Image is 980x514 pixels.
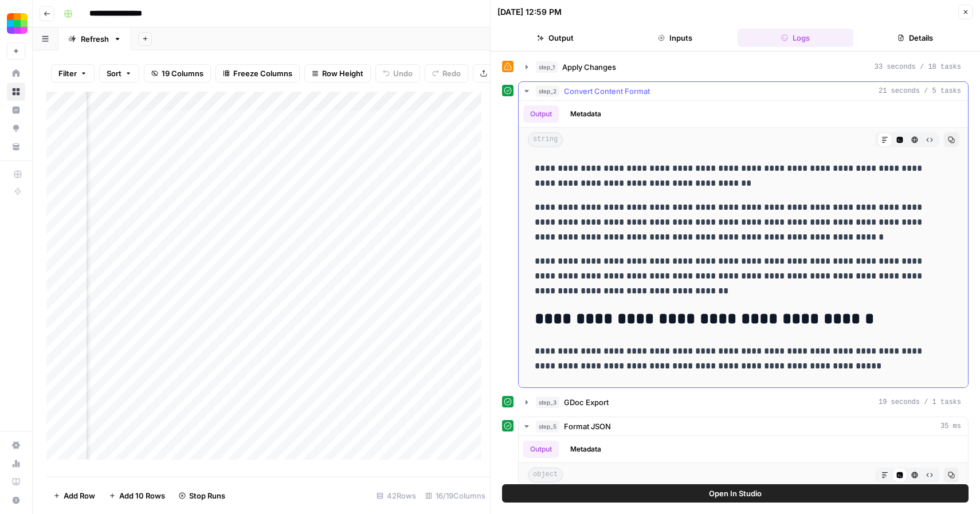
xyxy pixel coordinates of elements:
[99,64,139,83] button: Sort
[421,486,490,505] div: 16/19 Columns
[58,28,131,50] a: Refresh
[523,441,559,458] button: Output
[618,29,734,47] button: Inputs
[563,441,608,458] button: Metadata
[879,86,961,96] span: 21 seconds / 5 tasks
[536,85,559,97] span: step_2
[322,68,363,79] span: Row Height
[172,486,232,505] button: Stop Runs
[879,397,961,407] span: 19 seconds / 1 tasks
[119,490,165,501] span: Add 10 Rows
[563,105,608,123] button: Metadata
[215,64,300,83] button: Freeze Columns
[536,397,559,408] span: step_3
[528,468,563,482] span: object
[858,29,974,47] button: Details
[523,105,559,123] button: Output
[7,491,25,509] button: Help + Support
[7,473,25,491] a: Learning Hub
[51,64,95,83] button: Filter
[497,6,562,18] div: [DATE] 12:59 PM
[7,138,25,156] a: Your Data
[519,82,968,100] button: 21 seconds / 5 tasks
[564,421,611,432] span: Format JSON
[372,486,421,505] div: 42 Rows
[7,454,25,473] a: Usage
[107,68,121,79] span: Sort
[81,33,109,45] div: Refresh
[7,9,25,38] button: Workspace: Smallpdf
[536,61,558,73] span: step_1
[519,58,968,76] button: 33 seconds / 18 tasks
[189,490,225,501] span: Stop Runs
[497,29,613,47] button: Output
[7,13,28,34] img: Smallpdf Logo
[144,64,211,83] button: 19 Columns
[536,421,559,432] span: step_5
[46,486,102,505] button: Add Row
[564,397,609,408] span: GDoc Export
[375,64,420,83] button: Undo
[393,68,413,79] span: Undo
[102,486,172,505] button: Add 10 Rows
[425,64,468,83] button: Redo
[233,68,292,79] span: Freeze Columns
[304,64,371,83] button: Row Height
[502,484,969,503] button: Open In Studio
[519,393,968,411] button: 19 seconds / 1 tasks
[940,421,961,431] span: 35 ms
[528,132,563,147] span: string
[562,61,616,73] span: Apply Changes
[7,119,25,138] a: Opportunities
[162,68,203,79] span: 19 Columns
[519,101,968,387] div: 21 seconds / 5 tasks
[519,417,968,435] button: 35 ms
[64,490,95,501] span: Add Row
[7,64,25,83] a: Home
[7,436,25,454] a: Settings
[709,488,762,499] span: Open In Studio
[564,85,650,97] span: Convert Content Format
[875,62,961,72] span: 33 seconds / 18 tasks
[442,68,461,79] span: Redo
[7,101,25,119] a: Insights
[738,29,853,47] button: Logs
[7,83,25,101] a: Browse
[58,68,77,79] span: Filter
